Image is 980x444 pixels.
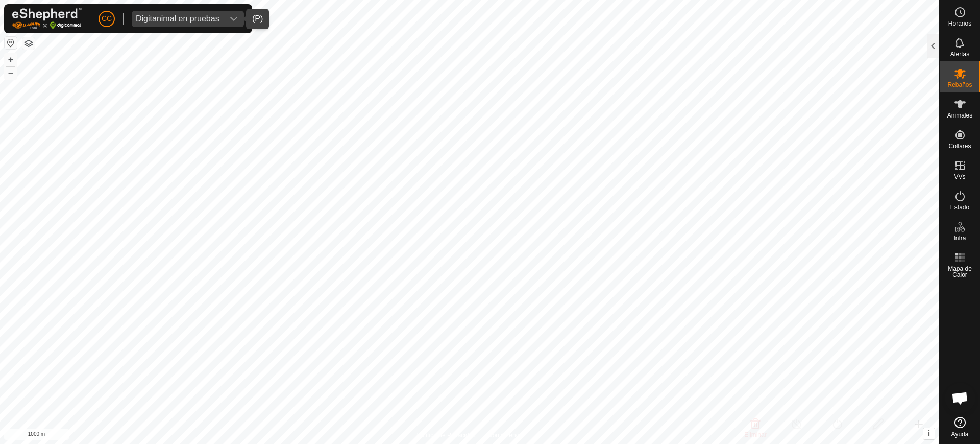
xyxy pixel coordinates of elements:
span: Ayuda [951,431,969,437]
span: Rebaños [947,82,972,88]
span: Alertas [950,51,969,57]
span: Animales [947,112,972,119]
button: Restablecer Mapa [5,37,17,49]
button: – [5,67,17,79]
span: i [928,429,930,438]
button: + [5,54,17,66]
span: VVs [954,174,965,180]
a: Contáctenos [488,431,522,440]
div: dropdown trigger [224,11,244,27]
span: Collares [948,143,971,149]
img: Logo Gallagher [12,8,82,29]
span: Digitanimal en pruebas [132,11,224,27]
span: Horarios [948,20,971,27]
div: Chat abierto [945,383,975,413]
span: CC [102,13,112,24]
a: Política de Privacidad [417,431,476,440]
div: Digitanimal en pruebas [136,15,219,23]
span: Estado [950,204,969,211]
a: Ayuda [940,413,980,441]
button: Capas del Mapa [22,37,35,50]
span: Mapa de Calor [942,266,977,278]
button: i [923,428,935,439]
span: Infra [953,235,966,241]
